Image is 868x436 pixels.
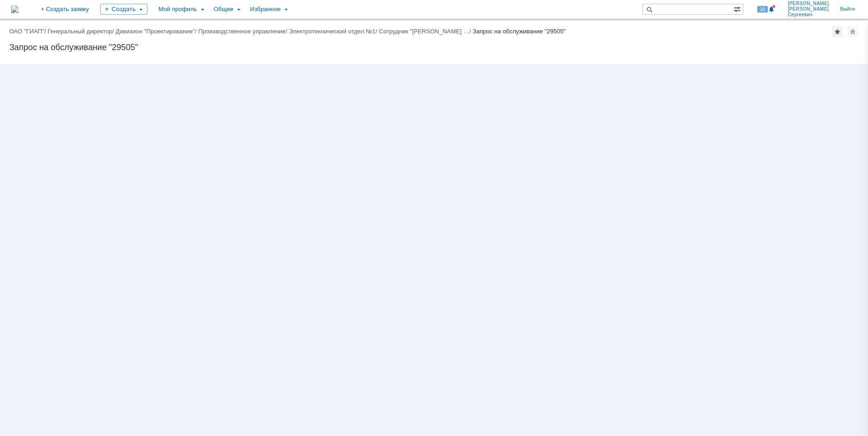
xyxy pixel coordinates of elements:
[757,6,768,13] span: 20
[832,26,843,37] div: Добавить в избранное
[289,28,379,35] div: /
[198,28,289,35] div: /
[9,43,859,52] div: Запрос на обслуживание "29505"
[198,28,286,35] a: Производственное управление
[472,28,566,35] div: Запрос на обслуживание "29505"
[9,28,48,35] div: /
[115,28,195,35] a: Дивизион "Проектирование"
[48,28,116,35] div: /
[100,4,147,15] div: Создать
[788,6,829,12] span: [PERSON_NAME]
[379,28,469,35] a: Сотрудник "[PERSON_NAME] …
[734,4,743,13] span: Расширенный поиск
[847,26,858,37] div: Сделать домашней страницей
[379,28,472,35] div: /
[11,6,19,13] a: Перейти на домашнюю страницу
[289,28,376,35] a: Электротехнический отдел №1
[788,1,829,6] span: [PERSON_NAME]
[48,28,112,35] a: Генеральный директор
[11,6,19,13] img: logo
[9,28,44,35] a: ОАО "ГИАП"
[115,28,198,35] div: /
[788,12,829,18] span: Сергеевич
